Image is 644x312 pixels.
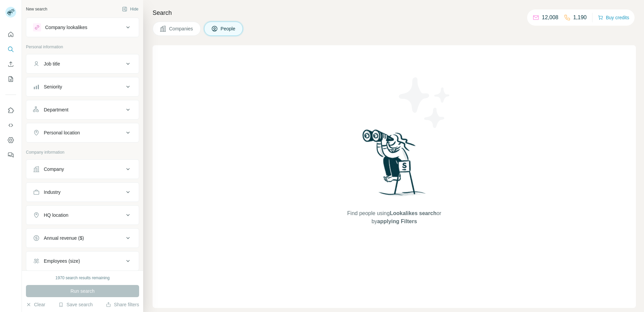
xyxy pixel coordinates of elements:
[45,24,87,31] div: Company lookalikes
[26,102,139,118] button: Department
[5,28,16,41] button: Quick start
[44,189,61,196] div: Industry
[44,60,60,67] div: Job title
[26,19,139,35] button: Company lookalikes
[117,4,143,14] button: Hide
[106,301,139,308] button: Share filters
[5,73,16,85] button: My lists
[5,104,16,116] button: Use Surfe on LinkedIn
[26,44,139,50] p: Personal information
[26,253,139,269] button: Employees (size)
[26,6,47,12] div: New search
[5,58,16,70] button: Enrich CSV
[26,230,139,246] button: Annual revenue ($)
[221,25,236,32] span: People
[26,79,139,95] button: Seniority
[58,301,93,308] button: Save search
[5,119,16,131] button: Use Surfe API
[394,72,455,133] img: Surfe Illustration - Stars
[26,301,45,308] button: Clear
[340,209,448,226] span: Find people using or by
[5,149,16,161] button: Feedback
[44,212,68,218] div: HQ location
[153,8,636,18] h4: Search
[56,275,110,281] div: 1970 search results remaining
[26,207,139,223] button: HQ location
[573,14,587,22] p: 1,190
[598,13,629,22] button: Buy credits
[542,14,558,22] p: 12,008
[44,129,80,136] div: Personal location
[5,43,16,55] button: Search
[44,83,62,90] div: Seniority
[377,218,417,224] span: applying Filters
[26,56,139,72] button: Job title
[169,25,194,32] span: Companies
[26,161,139,177] button: Company
[26,184,139,200] button: Industry
[5,134,16,146] button: Dashboard
[26,125,139,141] button: Personal location
[44,235,84,241] div: Annual revenue ($)
[26,149,139,155] p: Company information
[390,210,437,216] span: Lookalikes search
[44,106,68,113] div: Department
[44,258,80,264] div: Employees (size)
[44,166,64,173] div: Company
[359,128,429,203] img: Surfe Illustration - Woman searching with binoculars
